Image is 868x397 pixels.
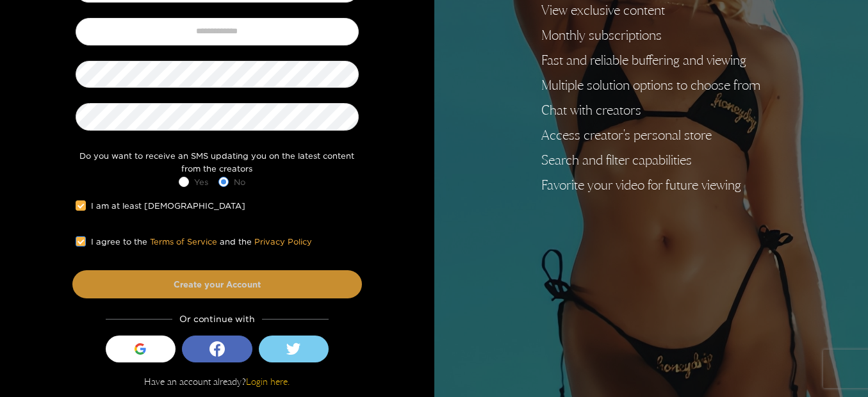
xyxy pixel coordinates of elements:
[72,270,363,298] button: Create your Account
[189,175,213,188] span: Yes
[86,235,317,248] span: I agree to the and the
[541,102,760,118] li: Chat with creators
[541,28,760,43] li: Monthly subscriptions
[72,149,363,175] div: Do you want to receive an SMS updating you on the latest content from the creators
[229,175,250,188] span: No
[541,152,760,168] li: Search and filter capabilities
[144,375,290,388] p: Have an account already?
[106,311,329,326] div: Or continue with
[541,53,760,68] li: Fast and reliable buffering and viewing
[254,237,312,246] a: Privacy Policy
[541,127,760,143] li: Access creator's personal store
[150,237,217,246] a: Terms of Service
[86,199,250,212] span: I am at least [DEMOGRAPHIC_DATA]
[541,3,760,18] li: View exclusive content
[246,376,290,387] a: Login here.
[541,177,760,193] li: Favorite your video for future viewing
[541,77,760,93] li: Multiple solution options to choose from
